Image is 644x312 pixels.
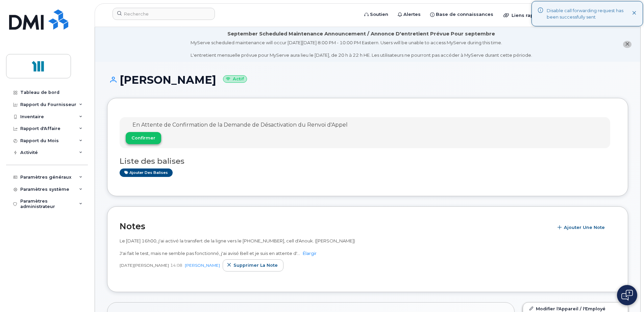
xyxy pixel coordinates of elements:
img: Open chat [621,290,633,301]
span: Le [DATE] 16h00, j'ai activé la transfert de la ligne vers le [PHONE_NUMBER], cell d'Anouk. ([PER... [120,238,355,256]
div: MyServe scheduled maintenance will occur [DATE][DATE] 8:00 PM - 10:00 PM Eastern. Users will be u... [191,40,532,58]
a: Ajouter des balises [120,168,173,177]
span: [DATE][PERSON_NAME] [120,262,169,268]
a: [PERSON_NAME] [185,263,220,268]
button: Ajouter une Note [553,222,611,234]
span: Supprimer la note [233,262,278,268]
span: Confirmer [131,135,155,141]
a: Élargir [303,251,317,256]
small: Actif [223,75,247,83]
button: close notification [623,41,631,48]
span: Ajouter une Note [564,224,605,231]
h2: Notes [120,221,550,231]
span: En Attente de Confirmation de la Demande de Désactivation du Renvoi d'Appel [132,122,348,128]
h1: [PERSON_NAME] [107,74,628,86]
button: Supprimer la note [223,259,283,271]
h3: Liste des balises [120,157,616,165]
div: Disable call forwarding request has been successfully sent [547,7,632,20]
button: Confirmer [126,132,161,144]
span: 14:08 [170,262,182,268]
div: September Scheduled Maintenance Announcement / Annonce D'entretient Prévue Pour septembre [227,30,495,37]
